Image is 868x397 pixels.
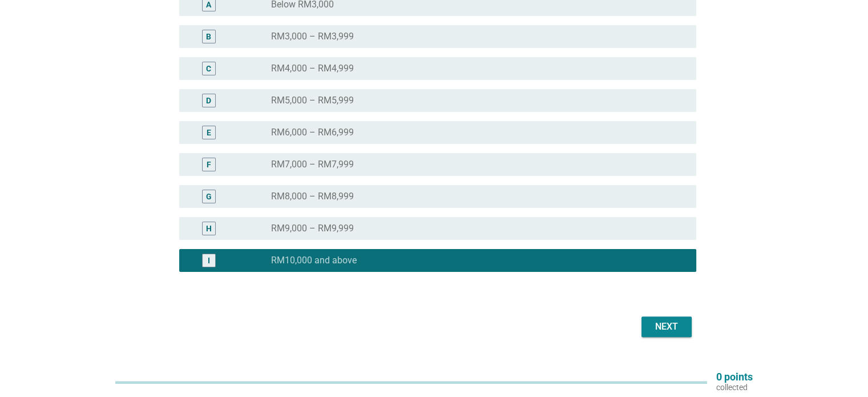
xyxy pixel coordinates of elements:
p: 0 points [716,372,753,382]
label: RM4,000 – RM4,999 [271,63,354,74]
div: F [207,159,211,171]
div: G [206,191,212,203]
label: RM5,000 – RM5,999 [271,95,354,106]
div: C [206,63,211,75]
div: E [207,127,211,139]
p: collected [716,382,753,392]
label: RM6,000 – RM6,999 [271,127,354,138]
label: RM9,000 – RM9,999 [271,223,354,234]
label: RM3,000 – RM3,999 [271,31,354,42]
div: I [208,255,210,267]
label: RM10,000 and above [271,255,357,266]
div: H [206,223,212,235]
div: Next [651,320,683,334]
button: Next [641,316,692,337]
label: RM8,000 – RM8,999 [271,191,354,202]
div: D [206,95,211,107]
label: RM7,000 – RM7,999 [271,159,354,170]
div: B [206,31,211,43]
